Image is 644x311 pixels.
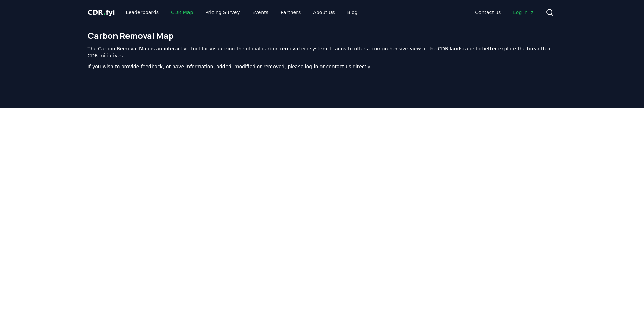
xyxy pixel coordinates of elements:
a: CDR Map [166,6,198,19]
a: About Us [307,6,340,19]
span: . [103,8,106,16]
span: CDR fyi [88,8,115,16]
a: Events [247,6,274,19]
p: The Carbon Removal Map is an interactive tool for visualizing the global carbon removal ecosystem... [88,45,557,59]
p: If you wish to provide feedback, or have information, added, modified or removed, please log in o... [88,63,557,70]
a: CDR.fyi [88,8,115,17]
h1: Carbon Removal Map [88,30,557,41]
nav: Main [470,6,540,19]
a: Log in [508,6,540,19]
a: Pricing Survey [200,6,245,19]
nav: Main [120,6,363,19]
a: Partners [275,6,306,19]
a: Leaderboards [120,6,164,19]
a: Contact us [470,6,506,19]
span: Log in [513,9,534,16]
a: Blog [342,6,363,19]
